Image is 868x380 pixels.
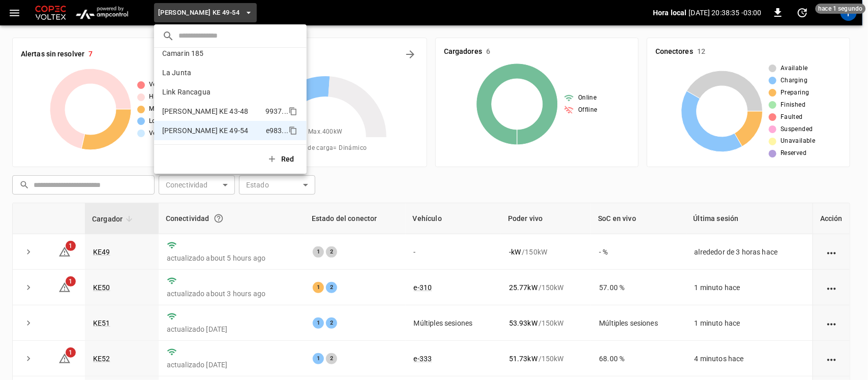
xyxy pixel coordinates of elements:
p: [PERSON_NAME] KE 49-54 [162,125,262,136]
p: [PERSON_NAME] KE 43-48 [162,106,261,116]
div: copy [288,105,299,117]
p: Camarin 185 [162,48,261,58]
p: Link Rancagua [162,87,263,97]
p: La Junta [162,68,263,78]
div: copy [288,124,299,137]
button: Red [261,149,303,170]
